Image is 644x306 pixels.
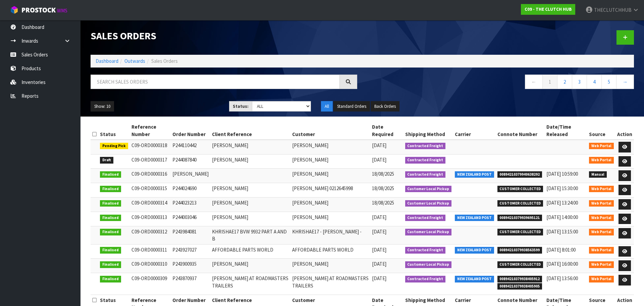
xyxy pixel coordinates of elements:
span: Finalised [100,261,121,268]
span: Web Portal [589,186,614,192]
span: Finalised [100,215,121,221]
strong: C09 - THE CLUTCH HUB [525,6,572,12]
span: Customer Local Pickup [405,186,452,192]
span: [DATE] 16:00:00 [546,261,578,267]
span: Contracted Freight [405,247,446,254]
strong: Status: [233,103,249,109]
span: [DATE] [372,214,386,220]
span: Contracted Freight [405,143,446,149]
th: Reference Number [130,122,171,140]
span: NEW ZEALAND POST [455,247,494,254]
span: Web Portal [589,261,614,268]
button: Show: 10 [91,101,114,112]
td: C09-ORD0000313 [130,212,171,226]
td: P244087840 [171,154,210,169]
td: C09-ORD0000310 [130,259,171,273]
button: All [321,101,333,112]
th: Source [587,122,615,140]
th: Carrier [453,122,496,140]
input: Search sales orders [91,75,340,89]
a: 4 [587,75,602,89]
span: [DATE] [372,228,386,235]
a: Dashboard [96,58,118,64]
td: [PERSON_NAME] [290,154,370,169]
span: [DATE] [372,247,386,253]
span: NEW ZEALAND POST [455,171,494,178]
th: Date/Time Released [545,122,587,140]
span: 00894210379940638292 [497,171,542,178]
span: CUSTOMER COLLECTED [497,261,543,268]
td: KHRISHAE17 - [PERSON_NAME] - [290,226,370,244]
a: ← [525,75,543,89]
td: AFFORDABLE PARTS WORLD [210,244,290,259]
a: Outwards [124,58,145,64]
span: Pending Pick [100,143,128,149]
button: Back Orders [371,101,399,112]
span: Finalised [100,200,121,207]
th: Connote Number [496,122,545,140]
span: ProStock [21,6,56,14]
span: CUSTOMER COLLECTED [497,186,543,192]
a: → [616,75,634,89]
span: Web Portal [589,200,614,207]
td: C09-ORD0000316 [130,169,171,183]
a: 1 [542,75,557,89]
span: 00894210379938563599 [497,247,542,254]
button: Standard Orders [333,101,370,112]
span: 00894210379938405912 [497,276,542,282]
span: [DATE] 13:56:00 [546,275,578,281]
span: Finalised [100,247,121,254]
td: [PERSON_NAME] [210,212,290,226]
span: Finalised [100,276,121,282]
a: 5 [601,75,616,89]
td: [PERSON_NAME] [290,259,370,273]
small: WMS [57,7,67,14]
th: Date Required [370,122,404,140]
span: Sales Orders [151,58,178,64]
span: 00894210379938405905 [497,283,542,290]
td: KHRISHAE17 BVW 9932 PART A AND B [210,226,290,244]
span: NEW ZEALAND POST [455,276,494,282]
td: P243900935 [171,259,210,273]
td: P243984081 [171,226,210,244]
span: [DATE] [372,142,386,148]
td: C09-ORD0000309 [130,273,171,295]
span: Web Portal [589,157,614,164]
td: AFFORDABLE PARTS WORLD [290,244,370,259]
td: P244023213 [171,197,210,212]
span: 18/08/2025 [372,171,394,177]
th: Status [98,122,130,140]
td: P244024690 [171,183,210,197]
td: C09-ORD0000315 [130,183,171,197]
span: Web Portal [589,215,614,221]
td: [PERSON_NAME] AT ROADMASTERS TRAILERS [210,273,290,295]
td: P244110442 [171,140,210,154]
td: [PERSON_NAME] [210,154,290,169]
span: Draft [100,157,113,164]
td: P244003046 [171,212,210,226]
th: Client Reference [210,122,290,140]
td: [PERSON_NAME] [210,140,290,154]
span: [DATE] 8:01:00 [546,247,576,253]
img: cube-alt.png [10,6,18,14]
span: [DATE] [372,261,386,267]
span: Web Portal [589,276,614,282]
span: Finalised [100,186,121,192]
span: Finalised [100,229,121,235]
span: [DATE] 13:15:00 [546,228,578,235]
span: [DATE] 13:24:00 [546,200,578,206]
span: CUSTOMER COLLECTED [497,200,543,207]
td: [PERSON_NAME] [290,197,370,212]
span: Customer Local Pickup [405,261,452,268]
td: [PERSON_NAME] [210,183,290,197]
span: Web Portal [589,143,614,149]
th: Order Number [171,122,210,140]
span: 00894210379939695121 [497,215,542,221]
th: Action [615,122,634,140]
span: 18/08/2025 [372,185,394,191]
span: CUSTOMER COLLECTED [497,229,543,235]
td: [PERSON_NAME] AT ROADMASTERS TRAILERS [290,273,370,295]
a: 2 [557,75,572,89]
th: Shipping Method [404,122,453,140]
span: [DATE] [372,157,386,163]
